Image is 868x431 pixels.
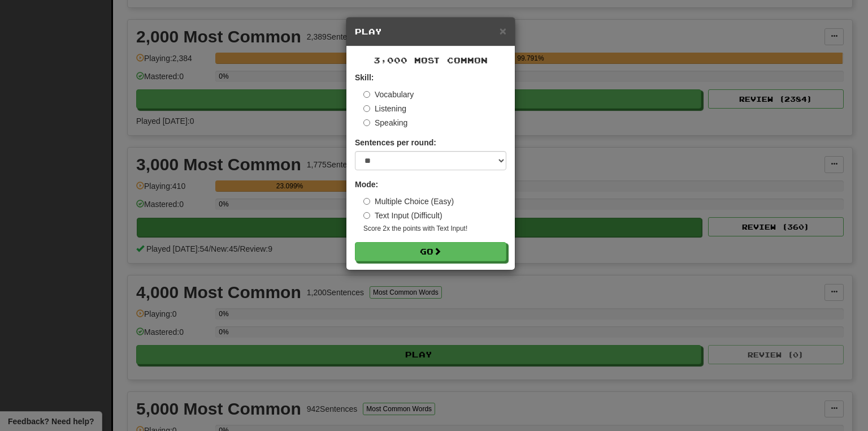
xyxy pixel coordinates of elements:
[374,55,488,65] span: 3,000 Most Common
[363,212,370,219] input: Text Input (Difficult)
[363,198,370,205] input: Multiple Choice (Easy)
[355,242,506,261] button: Go
[363,89,414,100] label: Vocabulary
[355,180,378,189] strong: Mode:
[355,73,374,82] strong: Skill:
[363,117,407,128] label: Speaking
[355,26,506,37] h5: Play
[363,210,442,221] label: Text Input (Difficult)
[363,224,506,234] small: Score 2x the points with Text Input !
[500,25,506,37] button: Close
[355,137,436,148] label: Sentences per round:
[363,103,406,114] label: Listening
[500,24,506,37] span: ×
[363,91,370,98] input: Vocabulary
[363,196,454,207] label: Multiple Choice (Easy)
[363,105,370,112] input: Listening
[363,119,370,126] input: Speaking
